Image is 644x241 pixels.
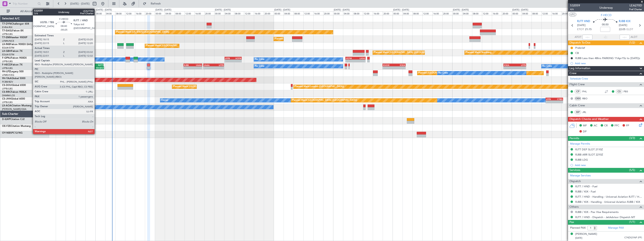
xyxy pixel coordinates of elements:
a: EVRA/RIX [2,26,12,29]
span: C74ZX21NP (PP) [624,236,642,240]
div: 16:00 [313,11,323,15]
span: RJTT HND [577,19,590,24]
a: PBS [624,90,633,93]
span: FFC [614,124,619,128]
div: UGTB [81,64,92,66]
a: F-HECDFalcon 7X [2,64,22,66]
div: Planned Maint [GEOGRAPHIC_DATA] ([GEOGRAPHIC_DATA]) [173,84,238,90]
div: - [225,60,233,62]
span: OE-FZE [2,125,11,127]
div: Planned Maint [GEOGRAPHIC_DATA] ([GEOGRAPHIC_DATA]) [146,43,211,49]
a: LX-INBFalcon 900EX EASy II [2,43,35,46]
span: ELDT [626,27,633,32]
a: LFPB/LBG [2,87,13,90]
div: LFPB [546,98,554,100]
input: Trip Number [13,1,36,7]
a: Manage PAX [608,226,624,230]
div: 00:00 [155,11,165,15]
div: [DATE] - [DATE] [334,8,350,12]
div: 08:00 [175,11,185,15]
div: LFPB [214,64,224,66]
div: 12:00 [422,11,432,15]
div: UAAA [204,64,214,66]
span: Permits [569,136,579,141]
div: 04:00 [165,11,175,15]
div: RJBB [184,64,193,66]
a: RJTT / HND - Fuel [575,185,597,188]
div: 16:00 [254,11,264,15]
div: CP [574,89,581,94]
span: ETOT [577,27,584,32]
div: [DATE] - [DATE] [274,8,290,12]
div: 04:00 [105,11,115,15]
div: UAAA [193,64,202,66]
span: Flight Crew [569,82,585,87]
div: No Crew [255,63,264,69]
a: EDLW/DTM [2,46,14,49]
a: 9H-LPZLegacy 500 [2,70,24,73]
span: F-HECD [2,64,11,66]
a: T7-EAGLFalcon 8X [2,30,24,32]
a: OY-NBSPC12/NG [2,132,22,134]
div: No Crew [438,70,448,76]
div: LSGG [355,57,365,59]
span: ALDT [631,35,637,39]
a: 9H-YAAGlobal 5000 [2,77,25,80]
div: - [346,60,355,62]
span: (3/3) [629,136,635,140]
div: [DATE] - [DATE] [50,8,66,12]
a: Manage Services [570,174,591,178]
div: [DATE] - [DATE] [453,8,469,12]
a: RJTT / HND - Dispatch - JetAdvisor Dispatch MT [575,215,635,219]
span: (1/1) [629,220,635,224]
a: [PERSON_NAME]/QSA [2,108,26,111]
div: 16:00 [194,11,204,15]
div: LFPB [225,57,233,59]
div: 08:00 [234,11,244,15]
a: JRL [582,110,592,114]
span: 21:15 [585,27,592,32]
div: - [383,66,394,69]
div: 20:00 [204,11,214,15]
span: LEA270D [629,3,642,8]
span: 532059 [570,3,580,8]
span: OY-NBS [2,132,12,134]
div: 08:00 [56,11,66,15]
div: No Crew Chester [37,104,55,110]
div: UCFM [346,57,355,59]
div: 12:00 [541,11,551,15]
div: Planned Maint [GEOGRAPHIC_DATA] ([GEOGRAPHIC_DATA]) [374,50,439,56]
div: 08:00 [532,11,541,15]
div: [DATE] - [DATE] [393,8,409,12]
a: EDLW/DTM [2,53,14,56]
div: RJTT [92,64,103,66]
span: Services [569,168,580,173]
div: 00:00 [512,11,522,15]
div: 00:00 [274,11,284,15]
div: LFPB [515,64,526,66]
a: LFPB/LBG [2,60,13,63]
span: RJBB KIX [619,19,631,24]
div: KSEA [394,64,405,66]
a: CS-JHHGlobal 6000 [2,98,25,100]
div: 12:00 [125,11,135,15]
div: 16:00 [551,11,561,15]
div: 12:00 [482,11,492,15]
span: CS-RRC [2,91,11,93]
div: Planned [GEOGRAPHIC_DATA] ([GEOGRAPHIC_DATA]) [418,70,477,76]
span: LX-AOA [2,104,12,107]
span: [DATE] [575,236,582,240]
span: MF [583,124,587,128]
span: LX-INB [2,43,10,46]
div: 12:00 [363,11,373,15]
div: - [546,101,554,103]
div: 18:51 Z [83,66,93,69]
span: T7-DYN [2,23,11,25]
a: Schedule Crew [570,77,588,81]
span: ATOT [575,35,581,39]
div: [DATE] - [DATE] [155,8,171,12]
a: RJBB / KIX - Pax Visa Requirements [575,210,619,214]
span: (1/2) [629,40,635,45]
span: LX-GBH [2,50,11,52]
div: EGGW [383,64,394,66]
